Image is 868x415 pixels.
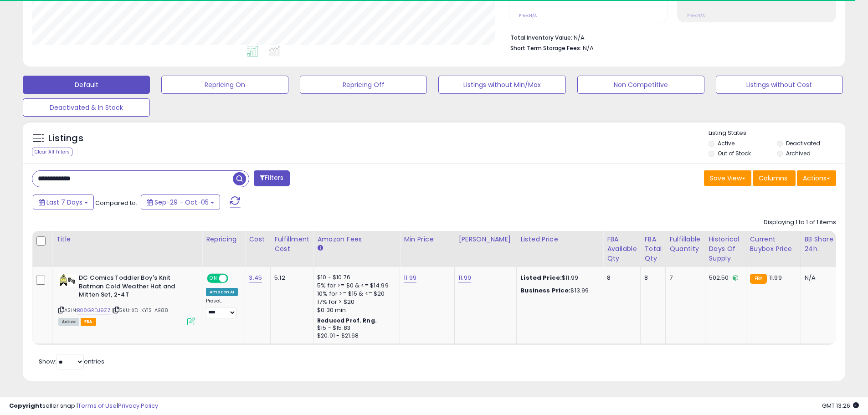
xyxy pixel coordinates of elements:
p: Listing States: [709,129,845,138]
div: $0.30 min [317,306,393,314]
span: Show: entries [39,357,104,366]
button: Non Competitive [577,76,704,94]
div: $11.99 [520,274,596,282]
button: Last 7 Days [33,195,94,210]
div: Amazon Fees [317,235,396,244]
span: Compared to: [95,199,137,207]
div: Min Price [404,235,451,244]
div: N/A [805,274,835,282]
div: 17% for > $20 [317,298,393,306]
div: Displaying 1 to 1 of 1 items [764,218,836,227]
div: 5% for >= $0 & <= $14.99 [317,282,393,290]
a: B08GRDJ9ZZ [77,307,111,314]
label: Archived [786,149,811,157]
button: Deactivated & In Stock [23,98,150,117]
button: Columns [753,170,796,186]
a: Privacy Policy [118,401,158,410]
span: OFF [227,275,241,282]
span: 11.99 [769,273,782,282]
div: $13.99 [520,287,596,295]
div: BB Share 24h. [805,235,838,254]
div: Cost [249,235,267,244]
div: seller snap | | [9,402,158,410]
div: Clear All Filters [32,148,72,156]
div: 5.12 [274,274,306,282]
div: $10 - $10.76 [317,274,393,282]
span: Sep-29 - Oct-05 [154,198,209,207]
button: Default [23,76,150,94]
b: Listed Price: [520,273,562,282]
button: Listings without Cost [716,76,843,94]
b: Business Price: [520,286,570,295]
div: Repricing [206,235,241,244]
div: 502.50 [709,274,739,282]
div: Listed Price [520,235,599,244]
span: Last 7 Days [46,198,82,207]
div: 8 [607,274,633,282]
div: $20.01 - $21.68 [317,332,393,340]
button: Repricing On [161,76,288,94]
img: 41A3dDcacTL._SL40_.jpg [58,274,77,287]
span: All listings currently available for purchase on Amazon [58,318,79,326]
div: FBA Available Qty [607,235,637,263]
div: Title [56,235,198,244]
button: Repricing Off [300,76,427,94]
div: 7 [669,274,698,282]
div: Current Buybox Price [750,235,797,254]
a: Terms of Use [78,401,117,410]
button: Actions [797,170,836,186]
small: Amazon Fees. [317,244,323,252]
label: Active [718,139,734,147]
div: Amazon AI [206,288,238,296]
small: FBA [750,274,767,284]
div: Preset: [206,298,238,318]
div: 10% for >= $15 & <= $20 [317,290,393,298]
a: 11.99 [404,273,416,282]
b: Reduced Prof. Rng. [317,317,377,324]
div: Fulfillable Quantity [669,235,701,254]
label: Out of Stock [718,149,751,157]
div: ASIN: [58,274,195,324]
span: FBA [81,318,96,326]
div: FBA Total Qty [644,235,662,263]
button: Listings without Min/Max [438,76,565,94]
button: Save View [704,170,751,186]
strong: Copyright [9,401,42,410]
a: 3.45 [249,273,262,282]
div: [PERSON_NAME] [458,235,513,244]
a: 11.99 [458,273,471,282]
div: $15 - $15.83 [317,324,393,332]
button: Filters [254,170,289,186]
label: Deactivated [786,139,820,147]
div: Historical Days Of Supply [709,235,742,263]
span: | SKU: XD-KY1S-AE88 [112,307,168,314]
b: DC Comics Toddler Boy's Knit Batman Cold Weather Hat and Mitten Set, 2-4T [79,274,190,302]
h5: Listings [48,132,83,145]
span: Columns [759,174,787,183]
button: Sep-29 - Oct-05 [141,195,220,210]
div: Fulfillment Cost [274,235,309,254]
span: 2025-10-13 13:26 GMT [822,401,859,410]
div: 8 [644,274,658,282]
span: ON [208,275,219,282]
